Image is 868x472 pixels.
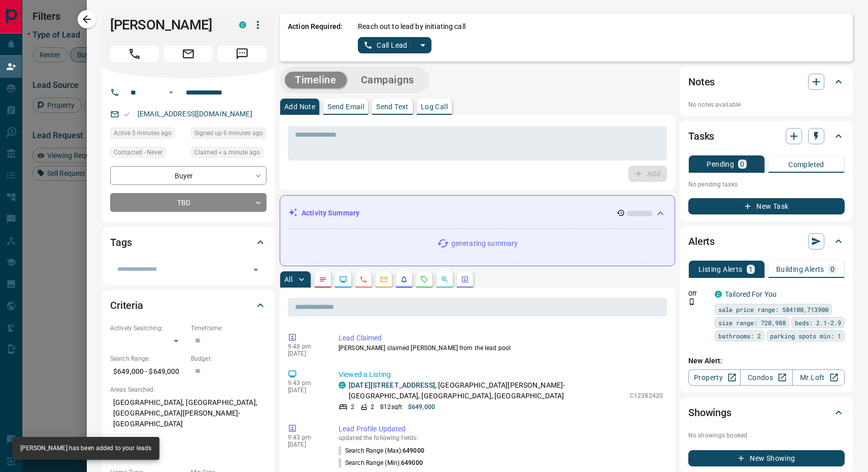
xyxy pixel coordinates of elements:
[380,275,388,284] svg: Emails
[776,266,824,273] p: Building Alerts
[830,266,834,273] p: 0
[284,103,315,110] p: Add Note
[380,402,402,412] p: 812 sqft
[194,147,260,158] span: Claimed < a minute ago
[249,263,263,277] button: Open
[239,21,246,28] div: condos.ca
[788,161,824,168] p: Completed
[114,128,172,138] span: Active 5 minutes ago
[302,208,359,218] p: Activity Summary
[371,402,374,412] p: 2
[339,343,663,353] p: [PERSON_NAME] claimed [PERSON_NAME] from the lead pool
[110,293,266,318] div: Criteria
[630,391,663,400] p: C12382420
[688,198,845,214] button: New Task
[110,385,266,394] p: Areas Searched:
[110,363,186,380] p: $649,000 - $649,000
[110,17,224,33] h1: [PERSON_NAME]
[288,350,323,357] p: [DATE]
[285,72,347,88] button: Timeline
[349,381,435,389] a: [DATE][STREET_ADDRESS]
[740,369,792,386] a: Condos
[725,290,777,298] a: Tailored For You
[358,21,465,32] p: Reach out to lead by initiating call
[110,166,266,185] div: Buyer
[191,128,266,142] div: Tue Oct 14 2025
[688,70,845,94] div: Notes
[359,275,368,284] svg: Calls
[288,380,323,387] p: 9:43 pm
[191,147,266,161] div: Tue Oct 14 2025
[792,369,845,386] a: Mr.Loft
[123,111,130,118] svg: Email Valid
[770,331,841,341] span: parking spots min: 1
[288,387,323,394] p: [DATE]
[110,354,186,363] p: Search Range:
[451,238,518,249] p: generating summary
[441,275,449,284] svg: Opportunities
[461,275,469,284] svg: Agent Actions
[718,304,828,314] span: sale price range: 584100,713900
[707,161,734,168] p: Pending
[408,402,435,412] p: $649,000
[400,275,408,284] svg: Listing Alerts
[688,404,731,421] h2: Showings
[358,37,414,53] button: Call Lead
[688,450,845,466] button: New Showing
[688,100,845,109] p: No notes available
[110,297,143,313] h2: Criteria
[715,291,722,298] div: condos.ca
[288,21,343,53] p: Action Required:
[191,324,266,333] p: Timeframe:
[138,110,252,118] a: [EMAIL_ADDRESS][DOMAIN_NAME]
[688,233,715,249] h2: Alerts
[284,276,292,283] p: All
[688,124,845,148] div: Tasks
[688,289,709,298] p: Off
[351,72,424,88] button: Campaigns
[110,193,266,212] div: TBD
[218,46,266,62] span: Message
[688,128,714,144] h2: Tasks
[349,380,625,401] p: , [GEOGRAPHIC_DATA][PERSON_NAME]-[GEOGRAPHIC_DATA], [GEOGRAPHIC_DATA], [GEOGRAPHIC_DATA]
[110,394,266,432] p: [GEOGRAPHIC_DATA], [GEOGRAPHIC_DATA], [GEOGRAPHIC_DATA][PERSON_NAME]-[GEOGRAPHIC_DATA]
[403,447,424,454] span: 649000
[110,234,131,250] h2: Tags
[688,369,741,386] a: Property
[110,128,186,142] div: Tue Oct 14 2025
[718,331,761,341] span: bathrooms: 2
[339,275,347,284] svg: Lead Browsing Activity
[740,161,744,168] p: 0
[688,298,695,305] svg: Push Notification Only
[339,333,663,343] p: Lead Claimed
[688,177,845,192] p: No pending tasks
[288,204,666,223] div: Activity Summary
[688,356,845,366] p: New Alert:
[339,458,423,467] p: Search Range (Min) :
[339,382,346,389] div: condos.ca
[319,275,327,284] svg: Notes
[749,266,753,273] p: 1
[421,103,448,110] p: Log Call
[358,37,431,53] div: split button
[688,431,845,440] p: No showings booked
[351,402,354,412] p: 2
[110,324,186,333] p: Actively Searching:
[339,369,663,380] p: Viewed a Listing
[688,74,715,90] h2: Notes
[194,128,263,138] span: Signed up 6 minutes ago
[339,446,424,455] p: Search Range (Max) :
[339,424,663,434] p: Lead Profile Updated
[288,441,323,448] p: [DATE]
[165,86,177,99] button: Open
[718,318,786,328] span: size range: 720,988
[288,343,323,350] p: 9:48 pm
[339,434,663,442] p: updated the following fields:
[401,459,423,466] span: 649000
[795,318,841,328] span: beds: 2.1-2.9
[688,229,845,254] div: Alerts
[164,46,213,62] span: Email
[110,46,159,62] span: Call
[327,103,364,110] p: Send Email
[191,354,266,363] p: Budget:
